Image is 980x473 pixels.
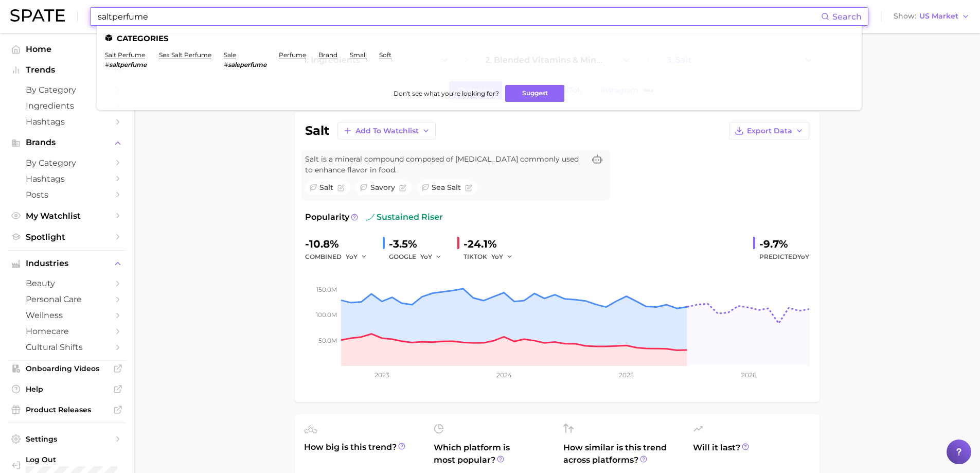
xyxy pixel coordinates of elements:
span: personal care [26,294,108,304]
h1: salt [305,125,329,137]
span: Add to Watchlist [355,127,419,135]
span: Show [894,13,916,19]
button: YoY [491,251,513,263]
a: Settings [8,431,126,447]
img: SPATE [10,9,65,22]
img: sustained riser [366,213,375,221]
a: Product Releases [8,402,126,417]
input: Search here for a brand, industry, or ingredient [97,8,821,25]
a: soft [379,51,391,59]
span: by Category [26,158,108,168]
span: Ingredients [26,101,108,111]
span: Log Out [26,455,131,464]
span: My Watchlist [26,211,108,221]
span: Industries [26,259,108,268]
span: salt [319,182,333,193]
a: perfume [279,51,306,59]
tspan: 2024 [496,371,511,379]
span: beauty [26,278,108,288]
a: sale [224,51,236,59]
span: sustained riser [366,211,443,223]
button: YoY [346,251,368,263]
button: YoY [420,251,442,263]
em: saleperfume [228,61,266,68]
span: cultural shifts [26,342,108,352]
span: Home [26,44,108,54]
a: Hashtags [8,171,126,187]
button: Flag as miscategorized or irrelevant [465,184,472,191]
button: ShowUS Market [891,10,972,23]
a: salt perfume [105,51,145,59]
a: wellness [8,307,126,323]
a: Hashtags [8,114,126,130]
a: Onboarding Videos [8,361,126,376]
span: homecare [26,326,108,336]
button: Brands [8,135,126,150]
span: Help [26,384,108,394]
a: Posts [8,187,126,203]
span: YoY [346,252,358,261]
div: GOOGLE [389,251,449,263]
span: How similar is this trend across platforms? [563,442,681,466]
a: Home [8,41,126,57]
span: # [224,61,228,68]
span: savory [370,182,395,193]
span: Search [832,12,862,22]
span: by Category [26,85,108,95]
div: -24.1% [464,236,520,252]
button: Flag as miscategorized or irrelevant [399,184,406,191]
span: Don't see what you're looking for? [394,90,499,97]
a: Help [8,381,126,397]
a: Ingredients [8,98,126,114]
span: YoY [797,253,809,260]
button: Flag as miscategorized or irrelevant [337,184,345,191]
span: Product Releases [26,405,108,414]
a: brand [318,51,337,59]
a: My Watchlist [8,208,126,224]
span: Settings [26,434,108,444]
div: TIKTOK [464,251,520,263]
a: by Category [8,82,126,98]
tspan: 2023 [374,371,389,379]
tspan: 2026 [741,371,756,379]
span: Salt is a mineral compound composed of [MEDICAL_DATA] commonly used to enhance flavor in food. [305,154,585,176]
li: Categories [105,34,853,43]
span: Trends [26,65,108,75]
button: Export Data [729,122,809,139]
span: Spotlight [26,232,108,242]
span: sea salt [432,182,461,193]
em: saltperfume [109,61,147,68]
span: Export Data [747,127,792,135]
a: cultural shifts [8,339,126,355]
span: YoY [491,252,503,261]
a: sea salt perfume [159,51,211,59]
span: wellness [26,310,108,320]
span: YoY [420,252,432,261]
button: Industries [8,256,126,271]
span: Will it last? [693,442,810,466]
span: # [105,61,109,68]
div: -9.7% [759,236,809,252]
a: beauty [8,275,126,291]
a: homecare [8,323,126,339]
a: personal care [8,291,126,307]
button: Suggest [505,85,564,102]
div: -10.8% [305,236,375,252]
a: small [350,51,367,59]
span: Popularity [305,211,349,223]
span: US Market [919,13,958,19]
span: How big is this trend? [304,441,421,466]
div: -3.5% [389,236,449,252]
button: Trends [8,62,126,78]
a: by Category [8,155,126,171]
span: Hashtags [26,117,108,127]
span: Posts [26,190,108,200]
span: Brands [26,138,108,147]
span: Hashtags [26,174,108,184]
button: Add to Watchlist [337,122,436,139]
span: Predicted [759,251,809,263]
tspan: 2025 [619,371,634,379]
div: combined [305,251,375,263]
a: Spotlight [8,229,126,245]
span: Onboarding Videos [26,364,108,373]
